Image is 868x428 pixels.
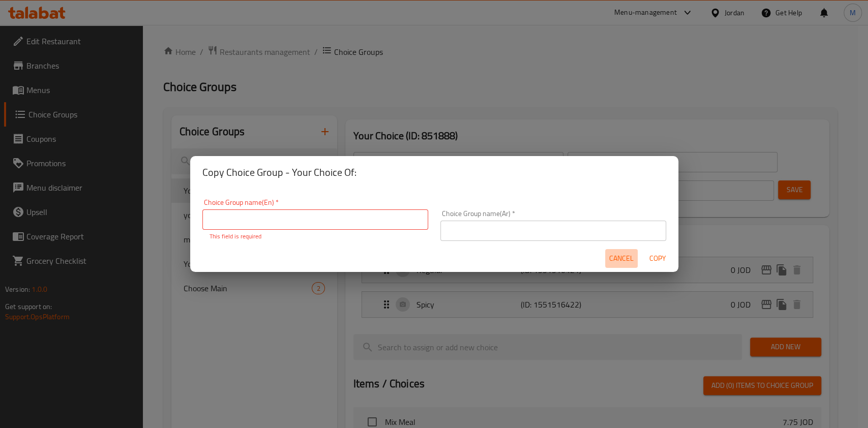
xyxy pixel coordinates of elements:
[646,252,670,265] span: Copy
[605,249,638,268] button: Cancel
[209,232,421,241] p: This field is required
[440,221,666,241] input: Please enter Choice Group name(ar)
[202,164,666,180] h2: Copy Choice Group - Your Choice Of:
[202,209,428,230] input: Please enter Choice Group name(en)
[609,252,634,265] span: Cancel
[642,249,674,268] button: Copy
